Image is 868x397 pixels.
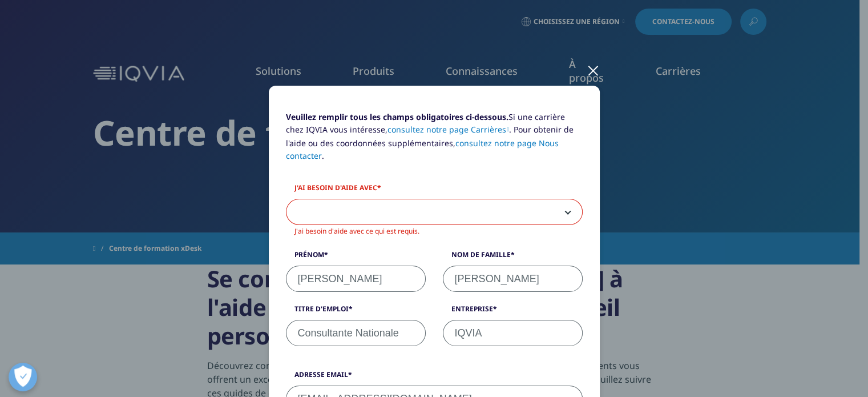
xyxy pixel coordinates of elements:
button: Ouvrir le centre de préférences [9,363,37,391]
font: consultez notre page Carrières [387,124,506,135]
font: Veuillez remplir tous les champs obligatoires ci-dessous. [286,111,508,122]
font: J'ai besoin d'aide avec [294,183,377,193]
font: Nom de famille [451,250,511,259]
font: Adresse email [294,370,348,379]
font: . [322,150,324,161]
font: J'ai besoin d'aide avec ce qui est requis. [294,226,419,236]
font: Entreprise [451,304,493,314]
font: Prénom [294,250,324,259]
font: Titre d'emploi [294,304,349,314]
a: consultez notre page Carrières [387,124,510,135]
